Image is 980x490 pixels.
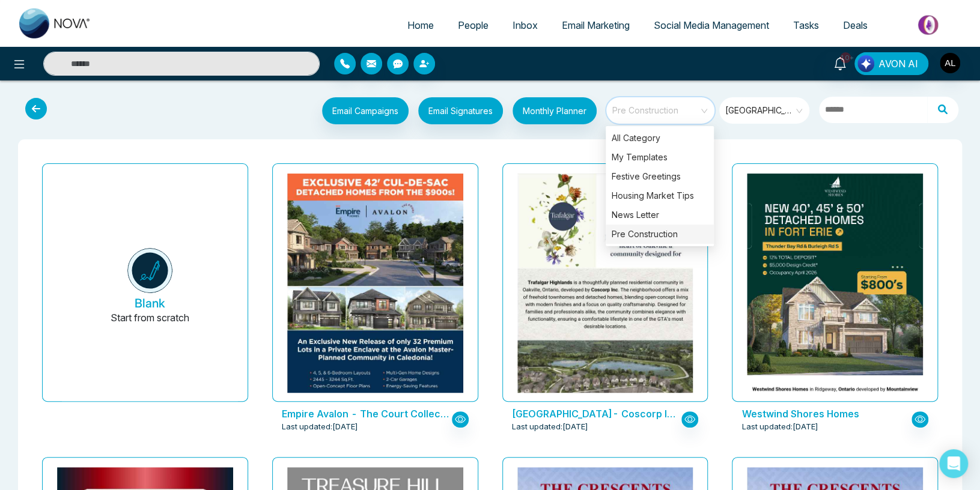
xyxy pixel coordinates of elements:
[135,296,165,310] h5: Blank
[606,148,714,167] div: My Templates
[407,19,434,31] span: Home
[725,101,805,119] span: British Columbia
[418,97,503,124] button: Email Signatures
[606,186,714,205] div: Housing Market Tips
[282,421,358,433] span: Last updated: [DATE]
[550,14,642,37] a: Email Marketing
[612,101,710,119] span: Pre Construction
[395,14,446,37] a: Home
[312,104,409,116] a: Email Campaigns
[606,225,714,244] div: Pre Construction
[826,52,854,73] a: 10+
[793,19,819,31] span: Tasks
[886,11,973,38] img: Market-place.gif
[940,53,960,73] img: User Avatar
[446,14,501,37] a: People
[503,97,597,127] a: Monthly Planner
[654,19,769,31] span: Social Media Management
[282,407,450,421] p: Empire Avalon - The Court Collection
[409,97,503,127] a: Email Signatures
[840,52,851,63] span: 10+
[562,19,630,31] span: Email Marketing
[939,449,968,478] div: Open Intercom Messenger
[831,14,880,37] a: Deals
[606,205,714,225] div: News Letter
[741,407,910,421] p: Westwind Shores Homes
[62,174,238,401] button: BlankStart from scratch
[458,19,488,31] span: People
[878,56,918,71] span: AVON AI
[501,14,550,37] a: Inbox
[127,248,172,293] img: novacrm
[19,8,91,38] img: Nova CRM Logo
[857,55,874,72] img: Lead Flow
[512,407,680,421] p: Trafalgar Highlands- Coscorp Inc.
[843,19,868,31] span: Deals
[512,421,588,433] span: Last updated: [DATE]
[513,19,538,31] span: Inbox
[606,129,714,148] div: All Category
[322,97,409,124] button: Email Campaigns
[513,97,597,124] button: Monthly Planner
[111,310,189,339] p: Start from scratch
[642,14,781,37] a: Social Media Management
[741,421,818,433] span: Last updated: [DATE]
[854,52,928,75] button: AVON AI
[781,14,831,37] a: Tasks
[606,167,714,186] div: Festive Greetings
